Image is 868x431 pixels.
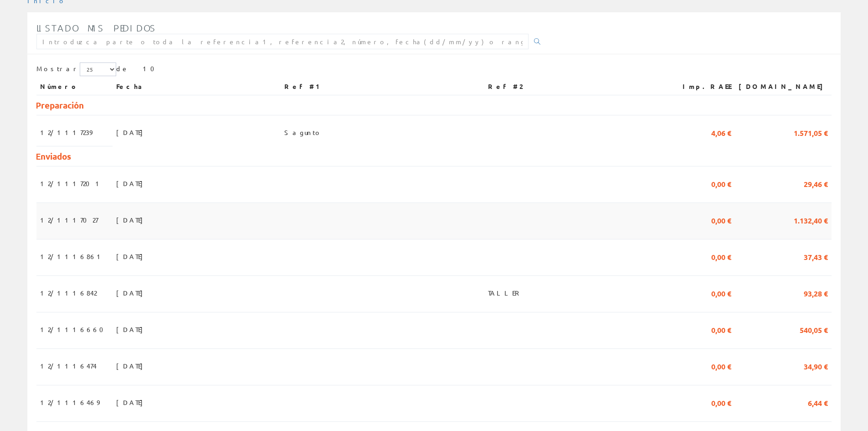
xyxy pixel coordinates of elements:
[488,285,523,301] span: TALLER
[794,125,828,140] span: 1.571,05 €
[711,285,731,301] span: 0,00 €
[116,212,148,228] span: [DATE]
[36,78,113,95] th: Número
[36,62,116,76] label: Mostrar
[36,62,832,78] div: de 10
[113,78,281,95] th: Fecha
[116,358,148,374] span: [DATE]
[804,285,828,301] span: 93,28 €
[794,212,828,228] span: 1.132,40 €
[40,125,92,140] span: 12/1117239
[711,249,731,264] span: 0,00 €
[36,34,529,49] input: Introduzca parte o toda la referencia1, referencia2, número, fecha(dd/mm/yy) o rango de fechas(dd...
[36,151,71,162] span: Enviados
[484,78,667,95] th: Ref #2
[711,395,731,410] span: 0,00 €
[116,125,148,140] span: [DATE]
[116,322,148,337] span: [DATE]
[40,322,109,337] span: 12/1116660
[284,125,322,140] span: Sagunto
[36,99,84,111] span: Preparación
[711,322,731,337] span: 0,00 €
[80,62,116,76] select: Mostrar
[281,78,484,95] th: Ref #1
[808,395,828,410] span: 6,44 €
[711,358,731,374] span: 0,00 €
[667,78,735,95] th: Imp.RAEE
[116,395,148,410] span: [DATE]
[804,358,828,374] span: 34,90 €
[711,176,731,191] span: 0,00 €
[800,322,828,337] span: 540,05 €
[116,176,148,191] span: [DATE]
[36,22,156,33] span: Listado mis pedidos
[711,212,731,228] span: 0,00 €
[116,285,148,301] span: [DATE]
[116,249,148,264] span: [DATE]
[804,249,828,264] span: 37,43 €
[804,176,828,191] span: 29,46 €
[40,358,97,374] span: 12/1116474
[711,125,731,140] span: 4,06 €
[40,395,99,410] span: 12/1116469
[40,249,104,264] span: 12/1116861
[40,212,98,228] span: 12/1117027
[40,176,103,191] span: 12/1117201
[735,78,832,95] th: [DOMAIN_NAME]
[40,285,97,301] span: 12/1116842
